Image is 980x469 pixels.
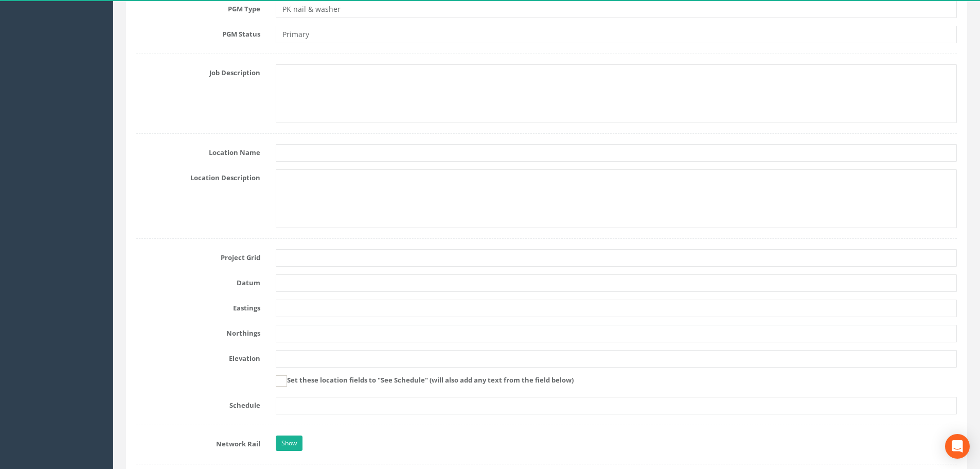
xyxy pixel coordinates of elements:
[129,64,268,78] label: Job Description
[129,26,268,39] label: PGM Status
[129,325,268,338] label: Northings
[129,350,268,363] label: Elevation
[129,249,268,263] label: Project Grid
[129,169,268,183] label: Location Description
[945,434,970,459] div: Open Intercom Messenger
[129,1,268,14] label: PGM Type
[129,436,268,449] label: Network Rail
[276,436,302,451] a: Show
[129,397,268,410] label: Schedule
[129,144,268,158] label: Location Name
[129,274,268,288] label: Datum
[129,300,268,313] label: Eastings
[276,375,574,387] label: Set these location fields to "See Schedule" (will also add any text from the field below)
